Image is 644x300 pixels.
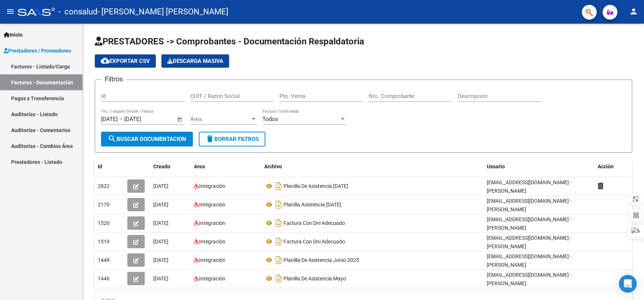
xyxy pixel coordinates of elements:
span: [DATE] [153,202,168,208]
span: 1449 [98,257,110,263]
span: Factura Con Dni Adecuado [284,220,345,226]
span: 1519 [98,239,110,245]
span: [DATE] [153,183,168,189]
span: Factura Con Dni Adecuado [284,239,345,245]
i: Descargar documento [274,254,284,266]
span: Archivo [264,164,282,169]
span: Integración [199,183,225,189]
span: PRESTADORES -> Comprobantes - Documentación Respaldatoria [95,36,364,47]
span: - [PERSON_NAME] [PERSON_NAME] [97,4,228,20]
app-download-masive: Descarga masiva de comprobantes (adjuntos) [161,54,229,68]
h3: Filtros [101,74,127,84]
input: Fecha fin [124,116,160,122]
i: Descargar documento [274,236,284,247]
span: Integración [199,239,225,245]
span: – [119,116,123,122]
span: Descarga Masiva [167,58,223,64]
span: [EMAIL_ADDRESS][DOMAIN_NAME] - [PERSON_NAME] [487,216,571,231]
span: - consalud [58,4,97,20]
span: Buscar Documentacion [108,136,186,142]
datatable-header-cell: Creado [150,159,191,175]
span: [EMAIL_ADDRESS][DOMAIN_NAME] - [PERSON_NAME] [487,235,571,249]
span: [EMAIL_ADDRESS][DOMAIN_NAME] - [PERSON_NAME] [487,253,571,268]
span: Inicio [4,31,23,39]
datatable-header-cell: Archivo [261,159,484,175]
span: 1520 [98,220,110,226]
button: Open calendar [176,115,184,124]
span: 1446 [98,276,110,282]
span: Exportar CSV [101,58,150,64]
button: Descarga Masiva [161,54,229,68]
i: Descargar documento [274,199,284,210]
span: Id [98,164,102,169]
button: Borrar Filtros [199,132,265,146]
span: [DATE] [153,276,168,282]
input: Fecha inicio [101,116,118,122]
span: [EMAIL_ADDRESS][DOMAIN_NAME] - [PERSON_NAME] [487,179,571,194]
i: Descargar documento [274,273,284,284]
span: Acción [598,164,614,169]
span: Creado [153,164,170,169]
span: Planilla De Asistencia [DATE] [284,183,348,189]
mat-icon: person [629,7,638,16]
span: Integración [199,276,225,282]
span: [DATE] [153,257,168,263]
mat-icon: delete [205,134,214,143]
i: Descargar documento [274,180,284,192]
span: Planilla De Asistencia Junio 2025 [284,257,359,263]
mat-icon: search [108,134,117,143]
span: Planilla De Asistencia Mayo [284,276,346,282]
span: Prestadores / Proveedores [4,47,71,55]
button: Exportar CSV [95,54,156,68]
span: [EMAIL_ADDRESS][DOMAIN_NAME] - [PERSON_NAME] [487,272,571,286]
mat-icon: menu [6,7,15,16]
span: Integración [199,257,225,263]
div: Open Intercom Messenger [619,275,637,293]
span: Integración [199,202,225,208]
i: Descargar documento [274,217,284,229]
span: Usuario [487,164,505,169]
datatable-header-cell: Id [95,159,124,175]
span: Area [194,164,205,169]
span: Integración [199,220,225,226]
span: [DATE] [153,239,168,245]
span: 2170 [98,202,110,208]
span: Planilla Asistencia [DATE] [284,202,341,208]
button: Buscar Documentacion [101,132,193,146]
span: [DATE] [153,220,168,226]
span: Área [190,116,250,122]
span: [EMAIL_ADDRESS][DOMAIN_NAME] - [PERSON_NAME] [487,198,571,212]
datatable-header-cell: Usuario [484,159,595,175]
span: 2822 [98,183,110,189]
datatable-header-cell: Area [191,159,261,175]
mat-icon: cloud_download [101,56,110,65]
span: Borrar Filtros [205,136,259,142]
span: Todos [262,116,278,122]
datatable-header-cell: Acción [595,159,632,175]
